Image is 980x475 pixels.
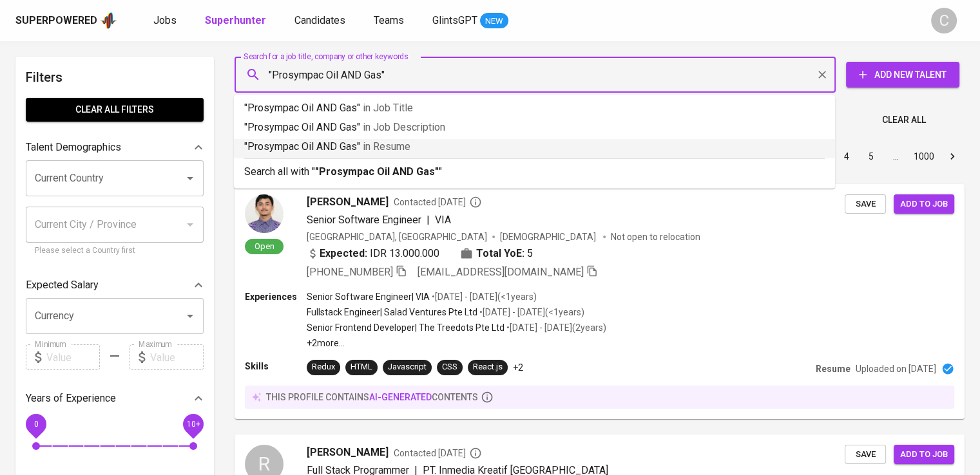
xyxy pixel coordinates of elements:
[181,169,199,187] button: Open
[307,321,504,334] p: Senior Frontend Developer | The Treedots Pte Ltd
[845,445,886,465] button: Save
[186,420,200,429] span: 10+
[427,212,430,228] span: |
[942,146,963,167] button: Go to next page
[363,102,413,114] span: in Job Title
[312,361,335,373] div: Redux
[307,230,487,243] div: [GEOGRAPHIC_DATA], [GEOGRAPHIC_DATA]
[244,139,825,154] p: "Prosympac Oil AND Gas"
[469,196,482,209] svg: By Batam recruiter
[307,266,393,278] span: [PHONE_NUMBER]
[900,197,948,212] span: Add to job
[15,11,117,30] a: Superpoweredapp logo
[900,447,948,462] span: Add to job
[369,392,432,402] span: AI-generated
[320,246,367,261] b: Expected:
[294,13,348,29] a: Candidates
[435,214,451,226] span: VIA
[845,194,886,214] button: Save
[527,246,533,261] span: 5
[418,266,584,278] span: [EMAIL_ADDRESS][DOMAIN_NAME]
[245,194,283,233] img: b7c226e3fdd8ff9d338d4041630f3341.jpg
[351,361,372,373] div: HTML
[885,150,906,163] div: …
[244,120,825,135] p: "Prosympac Oil AND Gas"
[244,164,825,180] p: Search all with " "
[374,13,407,29] a: Teams
[235,184,965,419] a: Open[PERSON_NAME]Contacted [DATE]Senior Software Engineer|VIA[GEOGRAPHIC_DATA], [GEOGRAPHIC_DATA]...
[836,146,857,167] button: Go to page 4
[307,337,606,349] p: +2 more ...
[894,194,954,214] button: Add to job
[205,14,266,26] b: Superhunter
[856,362,936,375] p: Uploaded on [DATE]
[513,361,523,374] p: +2
[35,245,195,257] p: Please select a Country first
[181,307,199,325] button: Open
[245,290,307,303] p: Experiences
[469,447,482,460] svg: By Batam recruiter
[15,14,97,28] div: Superpowered
[480,15,508,28] span: NEW
[473,361,503,373] div: React.js
[432,14,477,26] span: GlintsGPT
[477,306,584,319] p: • [DATE] - [DATE] ( <1 years )
[476,246,524,261] b: Total YoE:
[851,447,879,462] span: Save
[813,66,831,84] button: Clear
[34,420,38,429] span: 0
[846,62,959,88] button: Add New Talent
[500,230,598,243] span: [DEMOGRAPHIC_DATA]
[249,241,280,252] span: Open
[432,13,508,29] a: GlintsGPT NEW
[856,67,949,83] span: Add New Talent
[153,14,177,26] span: Jobs
[910,146,938,167] button: Go to page 1000
[26,140,121,155] p: Talent Demographics
[307,445,389,460] span: [PERSON_NAME]
[315,165,439,178] b: "Prosympac Oil AND Gas"
[394,447,482,460] span: Contacted [DATE]
[894,445,954,465] button: Add to job
[153,13,179,29] a: Jobs
[46,344,100,370] input: Value
[205,13,269,29] a: Superhunter
[26,386,204,411] div: Years of Experience
[266,391,478,404] p: this profile contains contents
[307,194,389,210] span: [PERSON_NAME]
[307,214,421,226] span: Senior Software Engineer
[931,8,957,33] div: C
[36,102,193,118] span: Clear All filters
[611,230,700,243] p: Not open to relocation
[736,146,965,167] nav: pagination navigation
[877,108,931,132] button: Clear All
[504,321,606,334] p: • [DATE] - [DATE] ( 2 years )
[307,290,430,303] p: Senior Software Engineer | VIA
[26,98,204,122] button: Clear All filters
[26,277,99,293] p: Expected Salary
[394,196,482,209] span: Contacted [DATE]
[363,140,410,153] span: in Resume
[150,344,204,370] input: Value
[307,246,439,261] div: IDR 13.000.000
[307,306,477,319] p: Fullstack Engineer | Salad Ventures Pte Ltd
[294,14,345,26] span: Candidates
[363,121,445,133] span: in Job Description
[26,67,204,88] h6: Filters
[26,272,204,298] div: Expected Salary
[816,362,850,375] p: Resume
[374,14,404,26] span: Teams
[430,290,537,303] p: • [DATE] - [DATE] ( <1 years )
[442,361,457,373] div: CSS
[245,360,307,373] p: Skills
[100,11,117,30] img: app logo
[244,100,825,116] p: "Prosympac Oil AND Gas"
[388,361,427,373] div: Javascript
[26,135,204,160] div: Talent Demographics
[851,197,879,212] span: Save
[882,112,926,128] span: Clear All
[26,391,116,406] p: Years of Experience
[861,146,881,167] button: Go to page 5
